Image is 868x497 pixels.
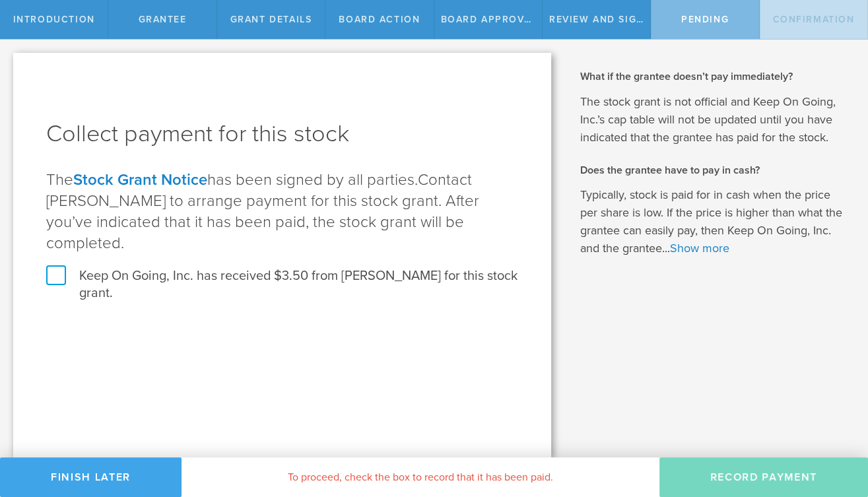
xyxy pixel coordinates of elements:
[441,14,537,25] span: Board Approval
[230,14,312,25] span: Grant Details
[73,170,207,189] a: Stock Grant Notice
[46,170,518,254] p: The has been signed by all parties.
[659,457,868,497] button: Record Payment
[288,471,553,484] span: To proceed, check the box to record that it has been paid.
[580,69,848,84] h2: What if the grantee doesn’t pay immediately?
[580,93,848,147] p: The stock grant is not official and Keep On Going, Inc.’s cap table will not be updated until you...
[549,14,644,25] span: Review and Sign
[139,14,187,25] span: Grantee
[802,394,868,457] iframe: Chat Widget
[339,14,420,25] span: Board Action
[46,267,518,302] label: Keep On Going, Inc. has received $3.50 from [PERSON_NAME] for this stock grant.
[13,14,95,25] span: Introduction
[580,163,848,178] h2: Does the grantee have to pay in cash?
[681,14,729,25] span: Pending
[670,241,729,255] a: Show more
[772,14,854,25] span: Confirmation
[46,118,518,150] h1: Collect payment for this stock
[580,186,848,257] p: Typically, stock is paid for in cash when the price per share is low. If the price is higher than...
